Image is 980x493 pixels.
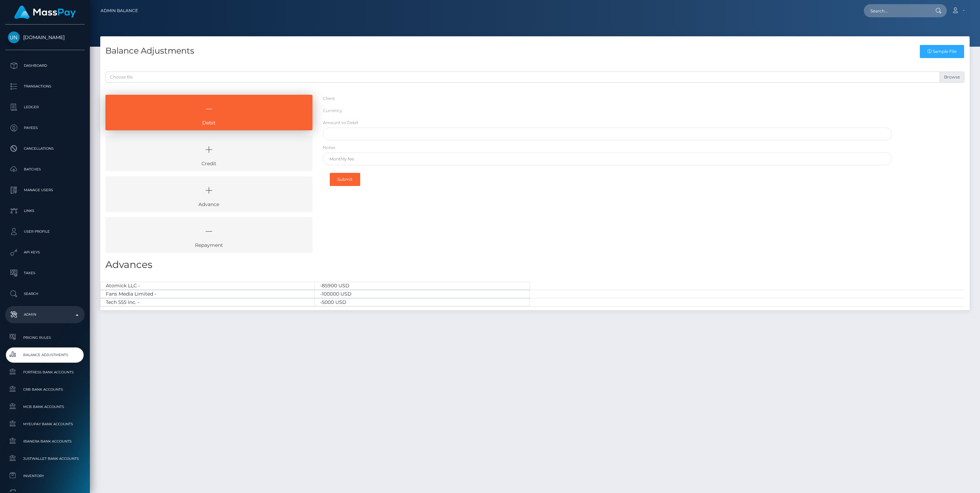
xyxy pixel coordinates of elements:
[100,298,315,306] div: Tech 555 Inc. -
[8,31,20,43] img: Unlockt.me
[8,289,82,299] p: Search
[5,223,85,240] a: User Profile
[323,95,335,102] label: Client
[5,285,85,303] a: Search
[8,164,82,175] p: Batches
[5,34,85,40] span: [DOMAIN_NAME]
[323,120,358,126] label: Amount to Debit
[8,368,82,376] span: Fortress Bank Accounts
[323,152,892,165] input: Monthly fee
[5,365,85,380] a: Fortress Bank Accounts
[8,268,82,278] p: Taxes
[8,420,82,428] span: MyEUPay Bank Accounts
[5,244,85,261] a: API Keys
[105,176,312,212] a: Advance
[14,6,76,19] img: MassPay Logo
[105,95,312,130] a: Debit
[5,57,85,74] a: Dashboard
[8,351,82,359] span: Balance Adjustments
[8,334,82,342] span: Pricing Rules
[8,437,82,445] span: Ibanera Bank Accounts
[5,99,85,116] a: Ledger
[5,382,85,397] a: CRB Bank Accounts
[8,472,82,480] span: Inventory
[8,81,82,92] p: Transactions
[330,173,360,186] button: Submit
[5,306,85,323] a: Admin
[5,434,85,449] a: Ibanera Bank Accounts
[8,226,82,237] p: User Profile
[101,3,138,18] a: Admin Balance
[5,347,85,362] a: Balance Adjustments
[100,290,315,298] div: Fans Media Limited -
[105,258,964,271] h3: Advances
[105,136,312,171] a: Credit
[323,145,335,151] label: Notes
[8,206,82,216] p: Links
[5,468,85,483] a: Inventory
[8,309,82,320] p: Admin
[5,119,85,137] a: Payees
[8,403,82,411] span: MCB Bank Accounts
[8,185,82,195] p: Manage Users
[5,182,85,199] a: Manage Users
[920,45,964,58] a: Sample File
[323,108,342,114] label: Currency
[5,417,85,431] a: MyEUPay Bank Accounts
[8,102,82,112] p: Ledger
[5,264,85,282] a: Taxes
[5,140,85,157] a: Cancellations
[8,247,82,258] p: API Keys
[5,78,85,95] a: Transactions
[315,282,530,290] div: -85900 USD
[8,61,82,71] p: Dashboard
[5,161,85,178] a: Batches
[5,202,85,220] a: Links
[8,385,82,393] span: CRB Bank Accounts
[315,290,530,298] div: -100000 USD
[8,123,82,133] p: Payees
[315,298,530,306] div: -5000 USD
[105,45,194,57] h4: Balance Adjustments
[864,4,929,17] input: Search...
[100,282,315,290] div: Atomick LLC -
[8,455,82,463] span: JustWallet Bank Accounts
[8,143,82,154] p: Cancellations
[5,330,85,345] a: Pricing Rules
[5,399,85,414] a: MCB Bank Accounts
[5,451,85,466] a: JustWallet Bank Accounts
[105,217,312,253] a: Repayment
